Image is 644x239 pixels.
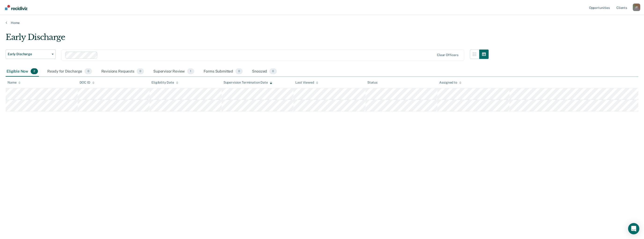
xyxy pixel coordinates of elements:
[203,66,244,77] div: Forms Submitted0
[84,68,92,74] span: 0
[628,223,639,234] div: Open Intercom Messenger
[46,66,93,77] div: Ready for Discharge0
[137,68,144,74] span: 0
[8,52,50,56] span: Early Discharge
[100,66,145,77] div: Revisions Requests0
[31,68,38,74] span: 2
[6,32,489,46] div: Early Discharge
[6,21,638,25] a: Home
[223,81,272,85] div: Supervision Termination Date
[251,66,278,77] div: Snoozed0
[5,5,27,10] img: Recidiviz
[6,50,56,59] button: Early Discharge
[633,4,640,11] button: Profile dropdown button
[235,68,243,74] span: 0
[437,53,458,57] div: Clear officers
[367,81,377,85] div: Status
[80,81,95,85] div: DOC ID
[269,68,277,74] span: 0
[295,81,318,85] div: Last Viewed
[151,81,178,85] div: Eligibility Date
[152,66,195,77] div: Supervisor Review1
[6,66,39,77] div: Eligible Now2
[187,68,194,74] span: 1
[7,81,21,85] div: Name
[633,4,640,11] div: J T
[439,81,461,85] div: Assigned to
